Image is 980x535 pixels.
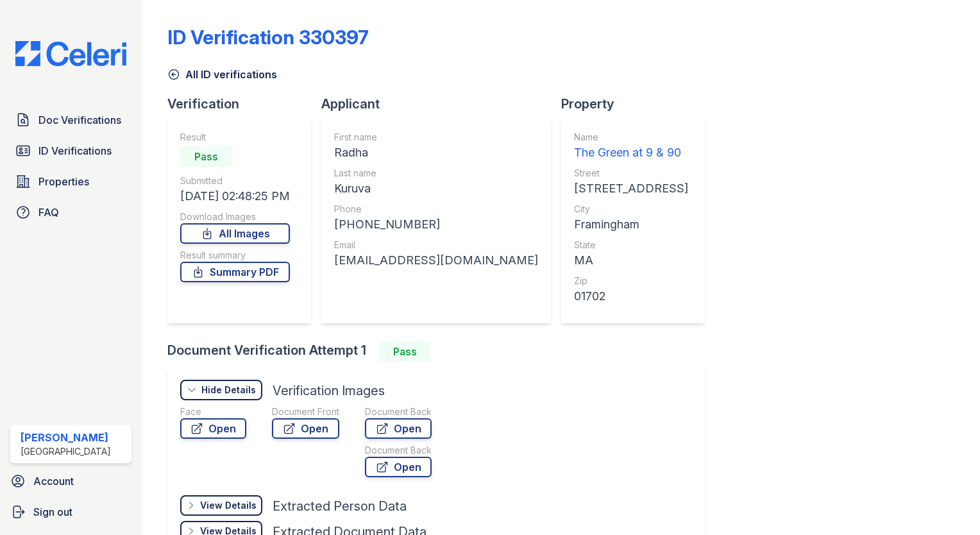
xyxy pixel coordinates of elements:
[334,251,538,269] div: [EMAIL_ADDRESS][DOMAIN_NAME]
[574,180,688,198] div: [STREET_ADDRESS]
[334,239,538,251] div: Email
[180,210,290,223] div: Download Images
[5,499,137,525] a: Sign out
[21,445,111,458] div: [GEOGRAPHIC_DATA]
[167,95,321,113] div: Verification
[200,499,257,512] div: View Details
[272,405,339,418] div: Document Front
[5,468,137,494] a: Account
[38,143,112,158] span: ID Verifications
[10,169,131,194] a: Properties
[365,444,432,457] div: Document Back
[167,26,369,49] div: ID Verification 330397
[167,341,715,362] div: Document Verification Attempt 1
[21,430,111,445] div: [PERSON_NAME]
[365,418,432,439] a: Open
[10,138,131,164] a: ID Verifications
[180,174,290,187] div: Submitted
[574,275,688,287] div: Zip
[574,167,688,180] div: Street
[33,473,74,489] span: Account
[574,216,688,234] div: Framingham
[574,144,688,162] div: The Green at 9 & 90
[180,405,246,418] div: Face
[273,382,385,400] div: Verification Images
[561,95,715,113] div: Property
[574,131,688,162] a: Name The Green at 9 & 90
[38,112,121,128] span: Doc Verifications
[574,203,688,216] div: City
[180,131,290,144] div: Result
[334,216,538,234] div: [PHONE_NUMBER]
[5,41,137,66] img: CE_Logo_Blue-a8612792a0a2168367f1c8372b55b34899dd931a85d93a1a3d3e32e68fde9ad4.png
[180,262,290,282] a: Summary PDF
[38,205,59,220] span: FAQ
[574,239,688,251] div: State
[379,341,430,362] div: Pass
[180,249,290,262] div: Result summary
[33,504,72,520] span: Sign out
[321,95,561,113] div: Applicant
[574,287,688,305] div: 01702
[334,144,538,162] div: Radha
[926,484,967,522] iframe: chat widget
[10,107,131,133] a: Doc Verifications
[38,174,89,189] span: Properties
[273,497,407,515] div: Extracted Person Data
[272,418,339,439] a: Open
[365,457,432,477] a: Open
[574,251,688,269] div: MA
[334,131,538,144] div: First name
[334,180,538,198] div: Kuruva
[334,167,538,180] div: Last name
[574,131,688,144] div: Name
[180,146,232,167] div: Pass
[180,187,290,205] div: [DATE] 02:48:25 PM
[180,223,290,244] a: All Images
[334,203,538,216] div: Phone
[365,405,432,418] div: Document Back
[201,384,256,396] div: Hide Details
[10,200,131,225] a: FAQ
[180,418,246,439] a: Open
[167,67,277,82] a: All ID verifications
